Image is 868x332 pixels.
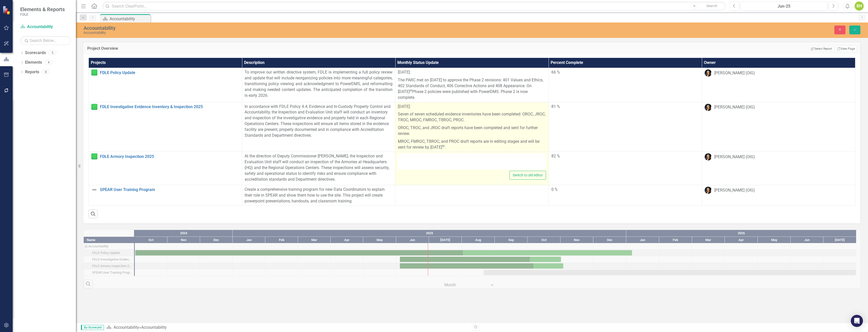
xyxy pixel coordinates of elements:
a: SPEAR User Training Program [100,187,239,192]
div: 66 % [551,69,699,75]
sup: st [410,89,412,92]
a: Accountability [114,325,139,330]
small: FDLE [20,12,65,16]
a: View Page [835,45,857,52]
img: Heather Pence [705,187,712,194]
a: Elements [25,60,42,65]
div: Accountability [83,25,528,31]
p: Create a comprehensive training program for new Data Coordinators to explain their role in SPEAR ... [245,187,393,204]
div: Open Intercom Messenger [851,315,863,327]
img: Heather Pence [705,153,712,160]
div: 0 % [551,187,699,193]
img: ClearPoint Strategy [3,6,11,15]
button: BH [855,2,864,11]
p: To improve our written directive system, FDLE is implementing a full policy review and update tha... [245,69,393,98]
h3: Project Overview [87,46,389,51]
div: Accountability [141,325,167,330]
img: Proceeding as Planned [91,104,97,110]
div: 4 [45,60,53,65]
img: Heather Pence [705,69,712,77]
a: FDLE Policy Update [100,70,239,75]
p: In accordance with FDLE Policy 4.4, Evidence and In-Custody Property Control and Accountability, ... [245,104,393,138]
div: 82 % [551,153,699,159]
p: [DATE]: [398,104,546,111]
div: » [106,325,468,330]
div: Jun-25 [742,3,826,9]
a: Accountability [20,24,71,30]
button: Search [699,3,725,10]
img: Proceeding as Planned [91,153,97,159]
a: FDLE Investigative Evidence Inventory & Inspection 2025 [100,105,239,109]
div: 8 [42,70,50,74]
img: Proceeding as Planned [91,69,97,76]
p: The PARC met on [DATE] to approve the Phase 2 revisions: 401 Values and Ethics, 402 Standards of ... [398,76,546,100]
span: By Scorecard [81,325,104,330]
div: 81 % [551,104,699,110]
input: Search Below... [20,36,71,45]
div: Accountability [83,31,528,35]
div: [PERSON_NAME] (OIG) [714,104,755,110]
img: Heather Pence [705,104,712,111]
button: Switch to old editor [509,171,546,180]
p: [DATE]: [398,69,546,76]
div: [PERSON_NAME] (OIG) [714,154,755,160]
p: OROC, TROC, and JROC draft reports have been completed and sent for further review. [398,124,546,138]
div: Accountability [110,16,149,22]
div: 5 [48,51,56,55]
p: At the direction of Deputy Commissioner [PERSON_NAME], the Inspection and Evaluation Unit staff w... [245,153,393,182]
div: [PERSON_NAME] (OIG) [714,70,755,76]
img: Not Defined [91,187,97,193]
div: [PERSON_NAME] (OIG) [714,187,755,193]
input: Search ClearPoint... [102,2,726,11]
p: MROC, FMROC, TBROC, and PROC draft reports are in editing stages and will be sent for review by [... [398,138,546,150]
p: Seven of seven scheduled evidence inventories have been completed: OROC, JROC, TROC, MROC, FMROC,... [398,110,546,124]
button: Select Report [809,46,833,52]
sup: th [442,144,445,148]
a: Reports [25,69,39,75]
a: FDLE Armory Inspection 2025 [100,154,239,159]
span: Search [706,4,717,8]
button: Jun-25 [741,2,827,11]
span: Elements & Reports [20,6,65,12]
a: Scorecards [25,50,46,56]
